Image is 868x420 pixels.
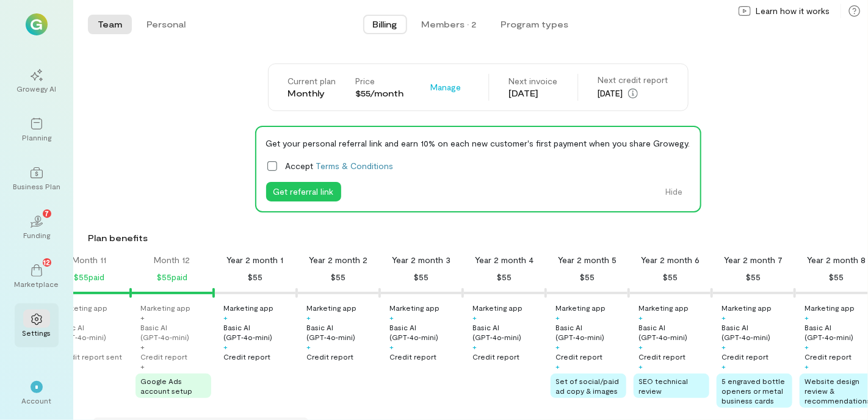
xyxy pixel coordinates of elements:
div: + [805,313,809,322]
div: Credit report [223,352,270,361]
div: $55 [248,270,262,284]
div: Settings [23,328,51,338]
span: 12 [44,256,51,267]
div: Basic AI (GPT‑4o‑mini) [472,322,543,342]
div: + [722,342,726,352]
span: 5 engraved bottle openers or metal business cards [722,377,785,405]
div: Credit report [555,352,602,361]
div: $55 [331,270,345,284]
div: Credit report [140,352,187,361]
div: + [555,361,560,371]
div: $55 [829,270,844,284]
div: Year 2 month 7 [724,254,783,266]
div: Credit report [472,352,519,361]
a: Funding [15,206,59,250]
div: Credit report [638,352,685,361]
div: + [472,313,477,322]
div: $55/month [356,87,404,100]
div: Basic AI (GPT‑4o‑mini) [722,322,792,342]
div: Business Plan [13,181,60,191]
div: + [389,313,394,322]
div: Basic AI (GPT‑4o‑mini) [306,322,377,342]
div: Basic AI (GPT‑4o‑mini) [555,322,626,342]
div: Basic AI (GPT‑4o‑mini) [57,322,128,342]
div: Account [22,396,52,405]
button: Personal [137,15,195,34]
div: Marketing app [223,303,273,313]
span: Manage [431,81,461,93]
div: Get your personal referral link and earn 10% on each new customer's first payment when you share ... [266,137,690,150]
div: Marketing app [57,303,107,313]
div: Marketing app [389,303,439,313]
div: Marketing app [722,303,772,313]
div: Credit report [306,352,353,361]
div: Credit report sent [57,352,122,361]
div: $55 paid [74,270,104,284]
button: Billing [363,15,407,34]
div: + [140,313,145,322]
div: + [555,342,560,352]
div: Funding [23,230,50,240]
div: Marketing app [638,303,689,313]
div: Plan benefits [88,232,863,244]
div: + [805,361,809,371]
a: Planning [15,108,59,152]
button: Team [88,15,132,34]
div: + [140,361,145,371]
div: Basic AI (GPT‑4o‑mini) [140,322,211,342]
div: Credit report [389,352,436,361]
div: + [722,313,726,322]
span: Accept [286,159,394,172]
div: + [638,342,643,352]
div: Month 12 [154,254,190,266]
div: $55 [663,270,678,284]
span: 7 [45,208,49,219]
button: Manage [424,78,469,97]
div: $55 [414,270,429,284]
div: Year 2 month 2 [309,254,367,266]
div: Growegy AI [17,84,57,93]
div: Price [356,75,404,87]
div: Credit report [722,352,769,361]
div: + [223,313,228,322]
div: + [722,361,726,371]
div: + [306,342,311,352]
span: SEO technical review [638,377,688,395]
div: Marketing app [306,303,356,313]
span: Set of social/paid ad copy & images [555,377,619,395]
a: Growegy AI [15,59,59,103]
div: $55 [497,270,512,284]
div: $55 [580,270,595,284]
a: Settings [15,303,59,347]
div: Next credit report [598,74,668,86]
div: Basic AI (GPT‑4o‑mini) [638,322,709,342]
div: $55 paid [157,270,187,284]
div: Marketing app [805,303,855,313]
div: + [805,342,809,352]
div: + [306,313,311,322]
span: Google Ads account setup [140,377,192,395]
div: Year 2 month 8 [807,254,866,266]
button: Program types [491,15,579,34]
div: Month 11 [72,254,106,266]
button: Get referral link [266,182,341,201]
div: Basic AI (GPT‑4o‑mini) [389,322,460,342]
div: + [638,313,643,322]
button: Hide [659,182,690,201]
div: + [638,361,643,371]
div: Monthly [288,87,336,100]
div: Members · 2 [422,18,477,31]
div: + [389,342,394,352]
span: Learn how it works [756,5,830,17]
div: Credit report [805,352,852,361]
div: Year 2 month 4 [475,254,533,266]
div: Next invoice [509,75,558,87]
a: Marketplace [15,255,59,299]
div: Year 2 month 5 [558,254,617,266]
div: Basic AI (GPT‑4o‑mini) [223,322,294,342]
div: *Account [15,371,59,415]
div: Marketing app [472,303,523,313]
div: + [472,342,477,352]
div: [DATE] [598,86,668,101]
